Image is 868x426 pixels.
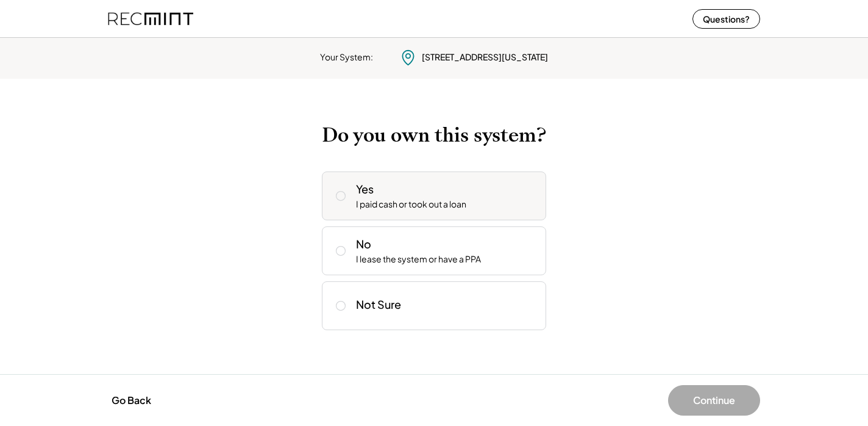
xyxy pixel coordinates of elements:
[668,385,760,416] button: Continue
[356,297,401,311] div: Not Sure
[356,236,371,251] div: No
[320,51,373,63] div: Your System:
[108,2,193,35] img: recmint-logotype%403x%20%281%29.jpeg
[356,198,466,211] div: I paid cash or took out a loan
[422,51,548,63] div: [STREET_ADDRESS][US_STATE]
[692,9,760,29] button: Questions?
[356,253,481,265] div: I lease the system or have a PPA
[108,387,155,414] button: Go Back
[356,181,374,197] div: Yes
[322,123,546,147] h2: Do you own this system?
